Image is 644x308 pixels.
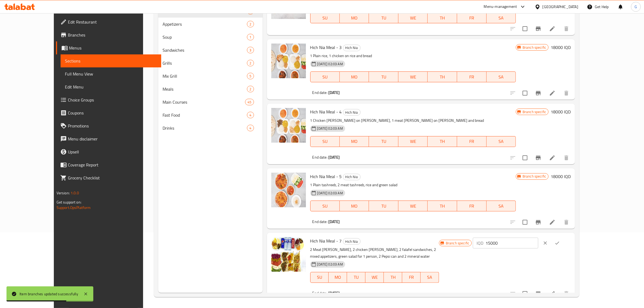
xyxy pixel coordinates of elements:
[486,238,538,248] input: Please enter price
[371,73,396,81] span: TU
[312,89,328,96] span: End date:
[247,60,254,66] div: items
[369,136,398,147] button: TU
[371,14,396,22] span: TU
[328,290,340,297] b: [DATE]
[551,173,571,180] h6: 18000 IQD
[543,4,578,10] div: [GEOGRAPHIC_DATA]
[163,86,247,92] div: Meals
[313,137,338,145] span: SU
[163,125,247,131] span: Drinks
[549,290,556,297] a: Edit menu item
[158,57,262,70] div: Grills2
[369,71,398,82] button: TU
[430,14,455,22] span: TH
[365,272,384,283] button: WE
[68,97,157,103] span: Choice Groups
[457,136,487,147] button: FR
[68,32,157,38] span: Branches
[247,73,254,79] div: items
[19,291,78,297] div: Item branches updated successfully
[163,73,247,79] span: Mix Grill
[163,99,245,105] div: Main Courses
[247,34,254,40] div: items
[489,202,514,210] span: SA
[310,246,439,260] p: 2 Meat [PERSON_NAME], 2 chicken [PERSON_NAME], 2 falafel sandwiches, 2 mixed appetizers, green sa...
[163,21,247,27] div: Appetizers
[163,34,247,40] span: Soup
[371,202,396,210] span: TU
[340,136,369,147] button: MO
[313,14,338,22] span: SU
[343,238,360,245] span: Hich Nia
[247,61,253,66] span: 2
[247,87,253,92] span: 2
[430,73,455,81] span: TH
[398,71,428,82] button: WE
[560,216,573,229] button: delete
[68,149,157,155] span: Upsell
[340,71,369,82] button: MO
[459,73,484,81] span: FR
[484,4,517,10] div: Menu-management
[398,201,428,211] button: WE
[56,41,161,54] a: Menus
[56,28,161,41] a: Branches
[315,61,345,67] span: [DATE] 02:03 AM
[247,86,254,92] div: items
[247,48,253,53] span: 3
[163,47,247,53] span: Sandwiches
[57,189,70,196] span: Version:
[68,162,157,168] span: Coverage Report
[343,45,361,51] div: Hich Nia
[247,112,254,118] div: items
[487,201,516,211] button: SA
[61,80,161,93] a: Edit Menu
[247,47,254,53] div: items
[163,112,247,118] span: Fast Food
[398,136,428,147] button: WE
[315,191,345,196] span: [DATE] 02:03 AM
[551,44,571,51] h6: 18000 IQD
[519,23,531,34] span: Select to update
[328,89,340,96] b: [DATE]
[428,201,457,211] button: TH
[520,109,548,114] span: Branch specific
[68,136,157,142] span: Menu disclaimer
[56,93,161,106] a: Choice Groups
[56,145,161,158] a: Upsell
[519,217,531,228] span: Select to update
[423,273,437,281] span: SA
[65,71,157,77] span: Full Menu View
[313,273,327,281] span: SU
[340,12,369,23] button: MO
[457,12,487,23] button: FR
[56,171,161,184] a: Grocery Checklist
[158,31,262,44] div: Soup1
[551,108,571,116] h6: 18000 IQD
[57,204,91,211] a: Support.OpsPlatform
[271,44,306,78] img: Hich Nia Meal - 3
[158,83,262,96] div: Meals2
[328,154,340,161] b: [DATE]
[404,273,418,281] span: FR
[56,15,161,28] a: Edit Restaurant
[68,175,157,181] span: Grocery Checklist
[343,238,361,245] div: Hich Nia
[312,290,328,297] span: End date:
[519,288,531,299] span: Select to update
[549,155,556,161] a: Edit menu item
[247,74,253,79] span: 5
[61,54,161,67] a: Sections
[315,262,345,267] span: [DATE] 02:03 AM
[349,273,363,281] span: TU
[342,137,367,145] span: MO
[487,136,516,147] button: SA
[312,154,328,161] span: End date:
[428,136,457,147] button: TH
[384,272,402,283] button: TH
[342,14,367,22] span: MO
